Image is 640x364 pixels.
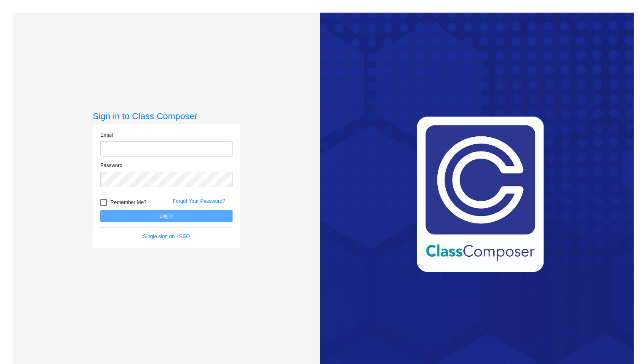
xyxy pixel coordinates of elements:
a: Forgot Your Password? [173,198,225,204]
button: Log In [100,210,233,222]
label: Password [100,162,123,169]
h3: Sign in to Class Composer [93,111,240,121]
a: Single sign on - SSO [143,234,190,239]
span: Remember Me? [110,197,147,207]
label: Email [100,131,113,139]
